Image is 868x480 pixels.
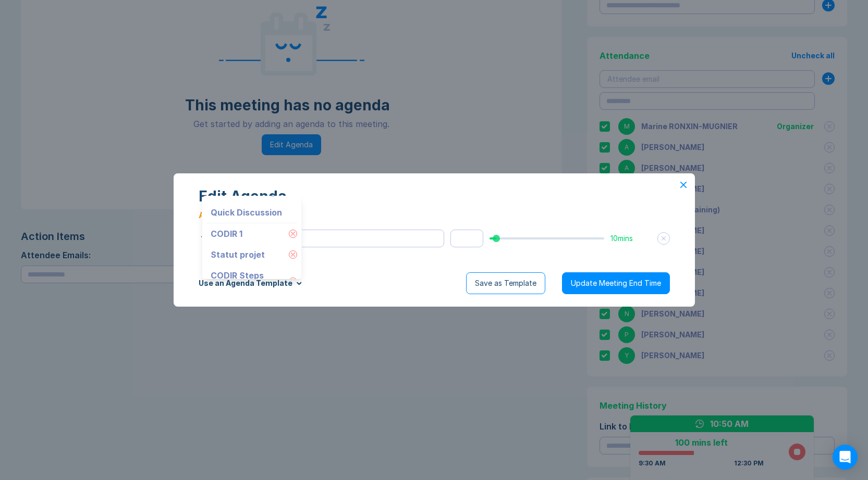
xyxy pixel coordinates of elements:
[199,209,670,221] div: Agenda Ends: 9:30AM
[199,279,302,287] button: Use an Agenda Template
[610,234,651,243] div: 10 mins
[833,445,858,470] div: Open Intercom Messenger
[206,265,289,298] div: CODIR Steps Ortho
[206,223,289,244] div: CODIR 1
[206,202,290,223] div: Quick Discussion
[466,272,545,294] button: Save as Template
[562,272,670,294] button: Update Meeting End Time
[206,244,289,265] div: Statut projet
[199,188,670,205] div: Edit Agenda
[199,232,209,245] button: 1.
